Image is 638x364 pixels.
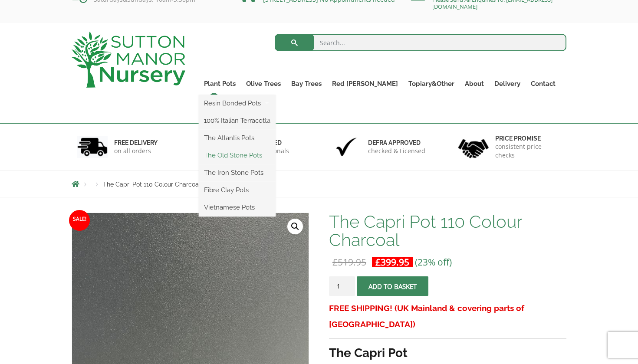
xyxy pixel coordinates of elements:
[199,114,276,127] a: 100% Italian Terracotta
[403,78,460,90] a: Topiary&Other
[199,131,276,144] a: The Atlantis Pots
[77,136,108,158] img: 1.jpg
[199,149,276,162] a: The Old Stone Pots
[375,256,409,268] bdi: 399.95
[199,166,276,179] a: The Iron Stone Pots
[287,219,303,234] a: View full-screen image gallery
[103,181,201,188] span: The Capri Pot 110 Colour Charcoal
[114,147,158,155] p: on all orders
[72,32,185,88] img: logo
[489,78,526,90] a: Delivery
[72,180,566,187] nav: Breadcrumbs
[368,147,425,155] p: checked & Licensed
[286,78,327,90] a: Bay Trees
[327,78,403,90] a: Red [PERSON_NAME]
[241,78,286,90] a: Olive Trees
[415,256,452,268] span: (23% off)
[199,78,241,90] a: Plant Pots
[331,136,362,158] img: 3.jpg
[114,139,158,147] h6: FREE DELIVERY
[332,256,338,268] span: £
[275,34,567,51] input: Search...
[375,256,381,268] span: £
[357,276,428,296] button: Add to basket
[460,78,489,90] a: About
[329,346,408,360] strong: The Capri Pot
[368,139,425,147] h6: Defra approved
[199,201,276,214] a: Vietnamese Pots
[69,210,90,231] span: Sale!
[458,134,489,160] img: 4.jpg
[526,78,561,90] a: Contact
[329,213,566,249] h1: The Capri Pot 110 Colour Charcoal
[199,97,276,110] a: Resin Bonded Pots
[332,256,366,268] bdi: 519.95
[495,142,561,160] p: consistent price checks
[199,184,276,197] a: Fibre Clay Pots
[495,134,561,142] h6: Price promise
[329,276,355,296] input: Product quantity
[329,300,566,332] h3: FREE SHIPPING! (UK Mainland & covering parts of [GEOGRAPHIC_DATA])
